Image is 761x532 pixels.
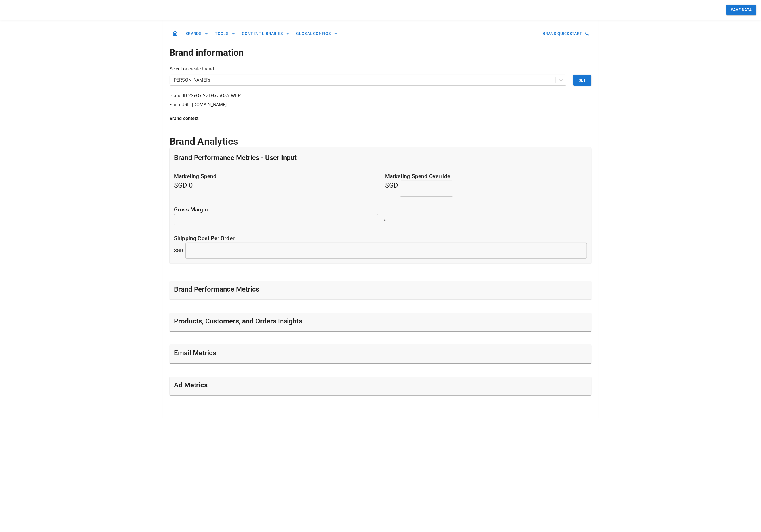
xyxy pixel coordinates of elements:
button: CONTENT LIBRARIES [240,28,292,39]
p: Marketing Spend [174,173,376,181]
p: Gross margin [174,206,587,214]
button: Set [573,75,591,86]
button: TOOLS [213,28,237,39]
p: % [383,216,587,223]
a: Brand context [170,115,591,122]
div: Ad Metrics [170,377,591,395]
p: Shipping cost per order [174,234,587,243]
h4: Brand Analytics [170,136,591,147]
h5: Brand Performance Metrics [174,285,259,294]
button: SAVE DATA [726,5,756,15]
button: GLOBAL CONFIGS [294,28,340,39]
h5: Email Metrics [174,348,216,358]
p: Brand ID: 2SeOxr2vTGxvuOs6rWBP [170,92,591,99]
p: Shop URL: [DOMAIN_NAME] [170,101,591,108]
h1: Brand information [170,46,591,59]
p: Marketing Spend Override [385,173,587,181]
h5: Products, Customers, and Orders Insights [174,317,302,326]
div: Brand Performance Metrics - User Input [170,147,591,170]
div: Email Metrics [170,345,591,363]
h5: SGD 0 [174,173,376,197]
p: SGD [174,247,183,254]
button: BRAND QUICKSTART [541,28,591,39]
h5: Ad Metrics [174,381,208,390]
h5: SGD [385,173,587,197]
button: BRANDS [183,28,210,39]
div: Products, Customers, and Orders Insights [170,313,591,331]
div: Brand Performance Metrics [170,281,591,300]
p: Select or create brand [170,66,591,72]
h5: Brand Performance Metrics - User Input [174,153,297,162]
